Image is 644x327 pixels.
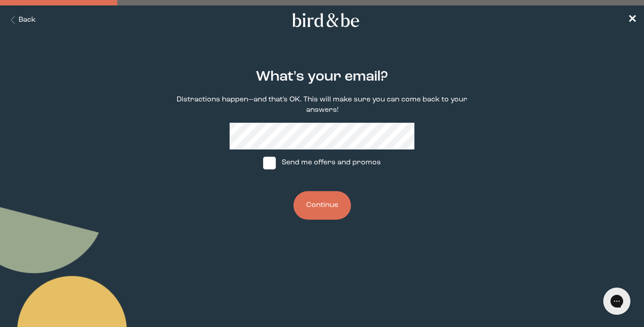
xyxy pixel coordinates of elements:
[256,67,388,87] h2: What's your email?
[168,95,476,115] p: Distractions happen—and that's OK. This will make sure you can come back to your answers!
[255,149,389,177] label: Send me offers and promos
[599,284,635,318] iframe: Gorgias live chat messenger
[628,14,637,25] span: ✕
[628,12,637,28] a: ✕
[293,191,351,220] button: Continue
[7,15,36,25] button: Back Button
